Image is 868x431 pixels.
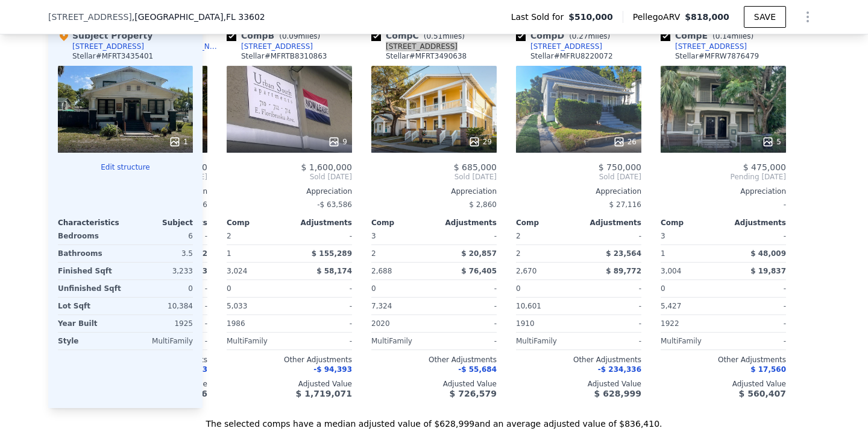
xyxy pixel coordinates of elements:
span: $ 750,000 [599,162,641,172]
div: Stellar # MFRT3435401 [72,51,153,61]
div: Finished Sqft [58,263,123,279]
span: -$ 94,393 [313,365,352,374]
span: Sold [DATE] [516,172,641,182]
div: Adjustments [579,218,641,228]
span: -$ 63,586 [317,200,352,209]
div: 1925 [128,315,193,332]
span: 5,427 [661,302,681,310]
div: Unfinished Sqft [58,280,123,297]
div: Year Built [58,315,123,332]
div: - [436,280,497,297]
span: 2,688 [371,267,392,275]
div: - [436,298,497,314]
div: Appreciation [516,187,641,196]
div: Adjustments [434,218,497,228]
span: 3,004 [661,267,681,275]
div: [STREET_ADDRESS] [530,42,602,51]
div: 2 [516,245,576,262]
div: 29 [468,136,492,148]
div: Adjusted Value [227,379,352,389]
span: 0.51 [426,32,442,40]
div: Comp D [516,30,615,42]
span: $ 19,837 [750,267,786,275]
div: - [292,298,352,314]
div: Adjusted Value [661,379,786,389]
div: Appreciation [371,187,497,196]
div: Stellar # MFRTB8310863 [241,51,327,61]
button: SAVE [744,6,786,28]
div: Comp [661,218,723,228]
button: Show Options [796,5,820,29]
span: $ 23,564 [606,249,641,258]
span: Pellego ARV [633,11,685,23]
span: $ 685,000 [454,162,497,172]
div: Stellar # MFRW7876479 [675,51,759,61]
a: [STREET_ADDRESS] [516,42,602,51]
div: Stellar # MFRU8220072 [530,51,613,61]
div: - [292,333,352,350]
div: 6 [128,228,193,244]
div: - [581,228,641,244]
span: $ 2,860 [469,200,497,209]
div: - [726,315,786,332]
span: $ 58,174 [316,267,352,275]
div: - [726,333,786,350]
div: 1910 [516,315,576,332]
span: 0.14 [715,32,732,40]
span: $ 76,405 [461,267,497,275]
span: , [GEOGRAPHIC_DATA] [132,11,265,23]
div: 3,233 [128,263,193,279]
div: Subject [125,218,193,228]
div: MultiFamily [516,333,576,350]
div: 10,384 [128,298,193,314]
span: 2 [227,232,231,240]
div: MultiFamily [371,333,432,350]
span: ( miles) [419,32,470,40]
div: 26 [613,136,637,148]
div: Bathrooms [58,245,123,262]
span: $ 27,116 [609,200,641,209]
div: 1 [227,245,287,262]
span: Pending [DATE] [661,172,786,182]
span: ( miles) [564,32,615,40]
span: Sold [DATE] [371,172,497,182]
div: 2 [371,245,432,262]
span: $818,000 [685,12,729,22]
div: Adjusted Value [371,379,497,389]
span: 3 [371,232,376,240]
span: 2,670 [516,267,536,275]
span: 0.27 [572,32,588,40]
div: Subject Property [58,30,153,42]
div: Other Adjustments [227,355,352,365]
div: 0 [128,280,193,297]
span: $510,000 [568,11,613,23]
div: - [581,315,641,332]
span: 0 [661,284,665,293]
span: $ 560,407 [739,389,786,398]
div: 3.5 [128,245,193,262]
div: - [292,228,352,244]
span: $ 1,719,071 [296,389,352,398]
span: $ 475,000 [743,162,786,172]
div: Comp B [227,30,325,42]
span: Sold [DATE] [227,172,352,182]
a: [STREET_ADDRESS] [227,42,313,51]
div: [STREET_ADDRESS] [72,42,144,51]
div: Appreciation [661,187,786,196]
div: - [292,315,352,332]
div: Style [58,333,123,350]
div: MultiFamily [227,333,287,350]
span: $ 628,999 [594,389,641,398]
div: - [661,196,786,213]
div: Other Adjustments [371,355,497,365]
div: Comp E [661,30,758,42]
span: [STREET_ADDRESS] [48,11,132,23]
span: $ 155,289 [312,249,352,258]
div: Comp [371,218,434,228]
button: Edit structure [58,162,193,172]
div: Appreciation [227,187,352,196]
span: 3,024 [227,267,247,275]
span: , FL 33602 [223,12,265,22]
div: Adjusted Value [516,379,641,389]
div: Comp [227,218,289,228]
